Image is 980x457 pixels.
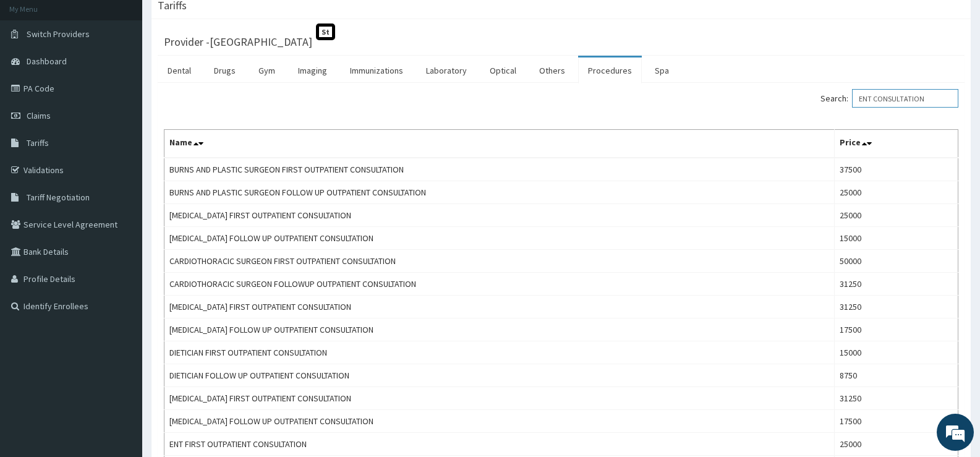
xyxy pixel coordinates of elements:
[834,181,958,204] td: 25000
[834,158,958,181] td: 37500
[64,69,208,85] div: Chat with us now
[834,410,958,433] td: 17500
[529,58,575,83] a: Others
[834,387,958,410] td: 31250
[852,89,958,108] input: Search:
[316,23,335,40] span: St
[164,204,835,227] td: [MEDICAL_DATA] FIRST OUTPATIENT CONSULTATION
[23,62,50,93] img: d_794563401_company_1708531726252_794563401
[27,110,51,121] span: Claims
[834,296,958,318] td: 31250
[834,250,958,273] td: 50000
[834,433,958,456] td: 25000
[164,158,835,181] td: BURNS AND PLASTIC SURGEON FIRST OUTPATIENT CONSULTATION
[158,58,201,83] a: Dental
[164,296,835,318] td: [MEDICAL_DATA] FIRST OUTPATIENT CONSULTATION
[834,130,958,158] th: Price
[164,36,312,48] h3: Provider - [GEOGRAPHIC_DATA]
[164,433,835,456] td: ENT FIRST OUTPATIENT CONSULTATION
[834,273,958,296] td: 31250
[164,318,835,341] td: [MEDICAL_DATA] FOLLOW UP OUTPATIENT CONSULTATION
[834,227,958,250] td: 15000
[27,28,90,40] span: Switch Providers
[164,181,835,204] td: BURNS AND PLASTIC SURGEON FOLLOW UP OUTPATIENT CONSULTATION
[480,58,526,83] a: Optical
[164,273,835,296] td: CARDIOTHORACIC SURGEON FOLLOWUP OUTPATIENT CONSULTATION
[834,364,958,387] td: 8750
[820,89,958,108] label: Search:
[204,58,245,83] a: Drugs
[27,56,67,67] span: Dashboard
[27,192,90,203] span: Tariff Negotiation
[164,387,835,410] td: [MEDICAL_DATA] FIRST OUTPATIENT CONSULTATION
[164,341,835,364] td: DIETICIAN FIRST OUTPATIENT CONSULTATION
[164,227,835,250] td: [MEDICAL_DATA] FOLLOW UP OUTPATIENT CONSULTATION
[164,410,835,433] td: [MEDICAL_DATA] FOLLOW UP OUTPATIENT CONSULTATION
[164,364,835,387] td: DIETICIAN FOLLOW UP OUTPATIENT CONSULTATION
[834,318,958,341] td: 17500
[164,130,835,158] th: Name
[834,341,958,364] td: 15000
[6,316,236,359] textarea: Type your message and hit 'Enter'
[164,250,835,273] td: CARDIOTHORACIC SURGEON FIRST OUTPATIENT CONSULTATION
[578,58,642,83] a: Procedures
[288,58,337,83] a: Imaging
[72,145,171,270] span: We're online!
[416,58,477,83] a: Laboratory
[645,58,679,83] a: Spa
[340,58,413,83] a: Immunizations
[203,6,232,36] div: Minimize live chat window
[249,58,285,83] a: Gym
[27,137,49,148] span: Tariffs
[834,204,958,227] td: 25000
